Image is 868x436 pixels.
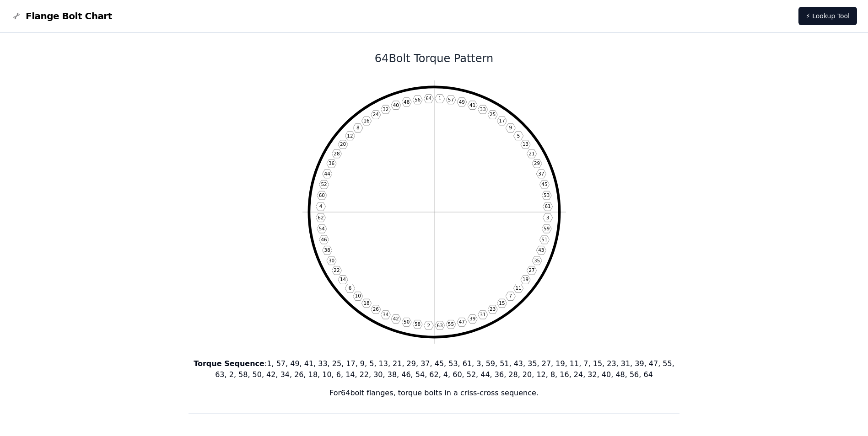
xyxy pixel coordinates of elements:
[798,7,857,25] a: ⚡ Lookup Tool
[414,321,420,327] text: 58
[545,203,550,209] text: 61
[490,306,496,312] text: 23
[372,306,378,312] text: 26
[318,226,325,231] text: 54
[340,142,345,147] text: 20
[334,267,340,273] text: 22
[11,10,112,22] a: Flange Bolt Chart LogoFlange Bolt Chart
[427,323,430,328] text: 2
[383,106,388,112] text: 32
[324,247,330,253] text: 38
[328,258,334,263] text: 30
[318,192,324,198] text: 60
[480,106,485,112] text: 33
[458,319,464,324] text: 47
[490,112,496,117] text: 25
[480,312,485,317] text: 31
[447,97,453,102] text: 57
[538,247,544,253] text: 43
[438,96,441,101] text: 1
[319,203,322,209] text: 4
[515,285,521,291] text: 11
[321,181,327,187] text: 52
[517,133,520,138] text: 5
[541,237,547,242] text: 51
[544,226,550,231] text: 59
[355,293,361,298] text: 10
[194,359,264,368] b: Torque Sequence
[340,276,346,282] text: 14
[404,99,410,105] text: 48
[437,323,442,328] text: 63
[522,142,528,147] text: 13
[328,160,334,166] text: 36
[363,118,369,123] text: 16
[11,11,22,21] img: Flange Bolt Chart Logo
[324,171,330,176] text: 44
[528,151,534,156] text: 21
[546,215,549,220] text: 3
[544,192,550,198] text: 53
[414,97,420,102] text: 56
[426,96,432,101] text: 64
[383,312,389,317] text: 34
[321,237,327,242] text: 46
[469,102,475,108] text: 41
[541,181,547,187] text: 45
[534,160,539,166] text: 29
[538,171,544,176] text: 37
[318,215,323,220] text: 62
[363,300,369,306] text: 18
[189,358,680,380] p: : 1, 57, 49, 41, 33, 25, 17, 9, 5, 13, 21, 29, 37, 45, 53, 61, 3, 59, 51, 43, 35, 27, 19, 11, 7, ...
[26,10,112,22] span: Flange Bolt Chart
[393,102,399,108] text: 40
[348,285,351,291] text: 6
[372,112,379,117] text: 24
[469,316,475,321] text: 39
[404,319,410,324] text: 50
[499,300,505,306] text: 15
[189,51,680,66] h1: 64 Bolt Torque Pattern
[334,151,340,156] text: 28
[509,293,512,298] text: 7
[522,276,528,282] text: 19
[447,321,453,327] text: 55
[458,99,464,105] text: 49
[189,388,680,399] p: For 64 bolt flanges, torque bolts in a criss-cross sequence.
[393,316,399,321] text: 42
[509,125,512,130] text: 9
[534,258,539,263] text: 35
[356,125,359,130] text: 8
[347,133,353,138] text: 12
[499,118,505,123] text: 17
[528,267,534,273] text: 27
